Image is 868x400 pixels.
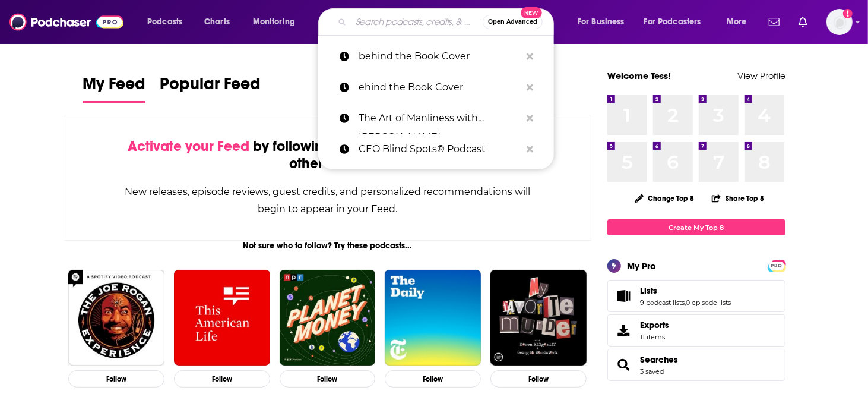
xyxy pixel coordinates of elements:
span: Monitoring [253,14,295,30]
span: More [727,14,747,30]
a: 0 episode lists [686,298,731,307]
button: open menu [718,12,762,32]
a: Create My Top 8 [607,219,785,235]
span: , [685,298,686,307]
a: Searches [612,357,635,373]
img: Planet Money [280,270,376,366]
span: Popular Feed [160,74,261,101]
div: Not sure who to follow? Try these podcasts... [64,241,591,251]
span: 11 items [640,333,669,341]
a: Show notifications dropdown [794,12,812,32]
div: New releases, episode reviews, guest credits, and personalized recommendations will begin to appe... [123,183,531,218]
a: View Profile [737,70,785,81]
a: CEO Blind Spots® Podcast [318,134,554,165]
a: Exports [607,314,785,347]
button: open menu [139,12,198,32]
span: For Podcasters [644,14,701,30]
a: Lists [640,285,731,296]
button: Share Top 8 [711,187,765,210]
span: Lists [640,285,657,296]
img: Podchaser - Follow, Share and Rate Podcasts [9,11,123,33]
span: Lists [607,280,785,312]
span: Charts [204,14,230,30]
span: New [521,7,542,18]
a: 3 saved [640,367,664,376]
span: Activate your Feed [128,137,249,155]
button: open menu [245,12,311,32]
button: Follow [174,370,270,388]
span: Logged in as TESSWOODSPR [826,9,853,35]
p: ehind the Book Cover [359,72,521,103]
button: Show profile menu [826,9,853,35]
a: Show notifications dropdown [764,12,784,32]
button: Follow [68,370,164,388]
span: Podcasts [147,14,182,30]
a: Charts [197,12,237,32]
a: ehind the Book Cover [318,72,554,103]
button: Follow [280,370,376,388]
div: Search podcasts, credits, & more... [330,8,565,36]
svg: Add a profile image [843,9,853,18]
button: Change Top 8 [628,191,702,206]
a: Searches [640,354,678,365]
span: Exports [612,322,635,339]
span: Searches [607,349,785,381]
input: Search podcasts, credits, & more... [351,12,483,32]
img: The Joe Rogan Experience [68,270,164,366]
span: Open Advanced [488,19,537,25]
button: open menu [636,12,718,32]
img: This American Life [174,270,270,366]
span: My Feed [83,74,145,101]
a: behind the Book Cover [318,41,554,72]
span: Exports [640,320,669,330]
a: 9 podcast lists [640,298,685,307]
p: behind the Book Cover [359,41,521,72]
img: My Favorite Murder with Karen Kilgariff and Georgia Hardstark [490,270,587,366]
a: Welcome Tess! [607,70,671,81]
a: PRO [769,261,784,270]
button: open menu [569,12,639,32]
button: Follow [490,370,587,388]
a: The Art of Manliness with [PERSON_NAME] [318,103,554,134]
p: CEO Blind Spots® Podcast [359,134,521,165]
img: User Profile [826,9,853,35]
button: Follow [385,370,481,388]
span: PRO [769,262,784,270]
p: The Art of Manliness with Brett McKay [359,103,521,134]
img: The Daily [385,270,481,366]
div: My Pro [627,260,656,272]
span: For Business [578,14,625,30]
a: My Feed [83,74,145,103]
a: Lists [612,288,635,304]
a: Popular Feed [160,74,261,103]
div: by following Podcasts, Creators, Lists, and other Users! [123,138,531,172]
button: Open AdvancedNew [483,15,543,29]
